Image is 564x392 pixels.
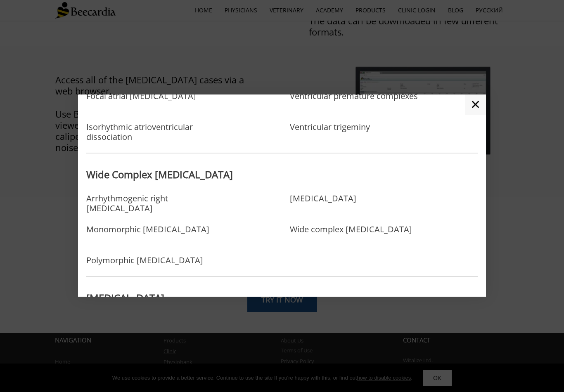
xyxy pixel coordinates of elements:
[86,168,233,181] span: Wide Complex [MEDICAL_DATA]
[86,194,233,220] a: Arrhythmogenic right [MEDICAL_DATA]
[290,91,418,118] a: Ventricular premature complexes
[86,224,209,251] a: Monomorphic [MEDICAL_DATA]
[86,91,196,118] a: Focal atrial [MEDICAL_DATA]
[465,94,486,115] a: ✕
[86,255,203,265] a: Polymorphic [MEDICAL_DATA]
[290,122,370,132] a: Ventricular trigeminy
[290,224,412,234] a: Wide complex [MEDICAL_DATA]
[86,291,164,305] span: [MEDICAL_DATA]
[86,122,233,142] a: Isorhythmic atrioventricular dissociation
[290,194,356,220] a: [MEDICAL_DATA]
